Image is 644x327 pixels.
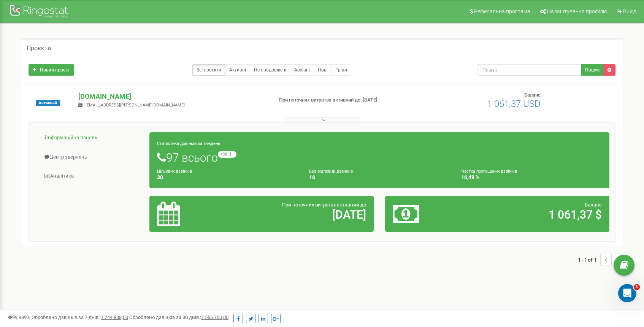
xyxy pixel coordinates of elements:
h4: 30 [157,175,298,180]
small: Частка пропущених дзвінків [461,169,517,174]
u: 7 556 750,00 [201,314,228,320]
a: Нові [314,64,332,76]
span: Налаштування профілю [547,8,607,14]
a: Тріал [332,64,351,76]
span: Баланс [524,92,541,98]
small: Цільових дзвінків [157,169,192,174]
small: +92 [218,151,236,158]
a: Всі проєкти [192,64,225,76]
a: Аналiтика [35,167,150,186]
p: [DOMAIN_NAME] [78,92,266,102]
a: Новий проєкт [29,64,74,76]
a: Активні [225,64,250,76]
input: Пошук [477,64,582,76]
nav: ... [578,246,623,273]
span: Активний [36,100,60,106]
span: Реферальна програма [474,8,530,14]
span: 1 - 1 of 1 [578,254,600,265]
span: Баланс [585,202,602,208]
small: Статистика дзвінків за тиждень [157,141,220,146]
h2: 1 061,37 $ [466,208,602,221]
span: 99,989% [8,314,30,320]
span: Вихід [623,8,636,14]
a: Архівні [290,64,314,76]
a: Інформаційна панель [35,129,150,147]
h4: 16,49 % [461,175,602,180]
span: При поточних витратах активний до [282,202,366,208]
p: При поточних витратах активний до: [DATE] [279,97,417,104]
span: [EMAIL_ADDRESS][PERSON_NAME][DOMAIN_NAME] [86,103,185,108]
a: Центр звернень [35,148,150,167]
h5: Проєкти [27,45,51,52]
span: 1 061,37 USD [487,98,541,109]
h2: [DATE] [231,208,366,221]
span: 1 [634,284,640,290]
span: Оброблено дзвінків за 7 днів : [32,314,128,320]
iframe: Intercom live chat [618,284,636,302]
h4: 16 [309,175,450,180]
button: Пошук [581,64,604,76]
span: Оброблено дзвінків за 30 днів : [129,314,228,320]
u: 1 744 838,00 [101,314,128,320]
a: Не продовжені [250,64,290,76]
h1: 97 всього [157,151,602,164]
small: Без відповіді дзвінків [309,169,353,174]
